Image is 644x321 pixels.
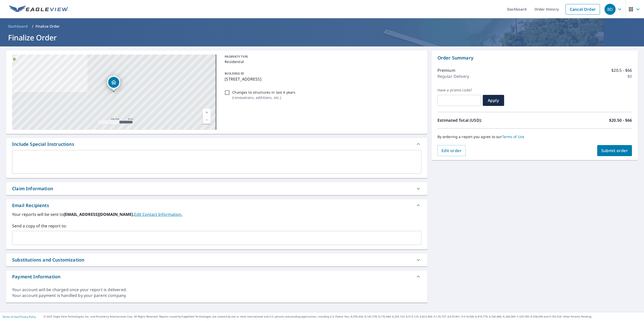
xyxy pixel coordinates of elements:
[437,135,632,139] p: By ordering a report you agree to our
[6,22,30,30] a: Dashboard
[12,211,421,217] label: Your reports will be sent to
[487,98,500,103] span: Apply
[134,212,182,217] a: EditContactInfo
[8,24,28,29] span: Dashboard
[64,212,134,217] b: [EMAIL_ADDRESS][DOMAIN_NAME].
[611,67,632,73] p: $20.5 - $66
[12,202,49,209] div: Email Recipients
[232,90,295,95] p: Changes to structures in last 4 years
[601,148,628,153] span: Submit order
[6,22,638,30] nav: breadcrumb
[35,24,60,29] p: Finalize Order
[6,182,427,195] div: Claim Information
[609,117,632,123] p: $20.50 - $66
[9,6,68,13] img: EV Logo
[597,145,632,156] button: Submit order
[437,145,466,156] button: Edit order
[605,4,616,15] div: BD
[225,54,419,59] p: PROPERTY TYPE
[225,71,244,76] p: BUILDING ID
[566,4,600,15] a: Cancel Order
[3,315,18,318] a: Terms of Use
[502,134,525,139] a: Terms of Use
[107,76,120,91] div: Dropped pin, building 1, Residential property, 16200 Wynncrest Ridge Ct Wildwood, MO 63005
[12,256,84,263] div: Substitutions and Customization
[203,116,211,124] a: Current Level 17, Zoom Out
[12,185,53,192] div: Claim Information
[225,76,419,82] p: [STREET_ADDRESS]
[225,59,419,64] p: Residential
[44,315,641,318] p: © 2025 Eagle View Technologies, Inc. and Pictometry International Corp. All Rights Reserved. Repo...
[6,271,427,283] div: Payment Information
[32,23,33,29] li: /
[6,253,427,266] div: Substitutions and Customization
[12,141,74,148] div: Include Special Instructions
[437,88,481,92] label: Have a promo code?
[441,148,462,153] span: Edit order
[12,287,421,293] div: Your account will be charged once your report is delivered.
[203,109,211,116] a: Current Level 17, Zoom In
[483,95,504,106] button: Apply
[232,95,295,100] p: ( renovations, additions, etc. )
[6,199,427,211] div: Email Recipients
[437,73,469,79] p: Regular Delivery
[437,117,535,123] p: Estimated Total (USD):
[6,32,638,43] h1: Finalize Order
[3,315,36,318] p: |
[627,73,632,79] p: $0
[437,54,632,61] p: Order Summary
[20,315,36,318] a: Privacy Policy
[12,293,421,298] div: Your account payment is handled by your parent company.
[12,273,60,280] div: Payment Information
[6,138,427,150] div: Include Special Instructions
[437,67,455,73] p: Premium
[12,223,421,229] label: Send a copy of the report to:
